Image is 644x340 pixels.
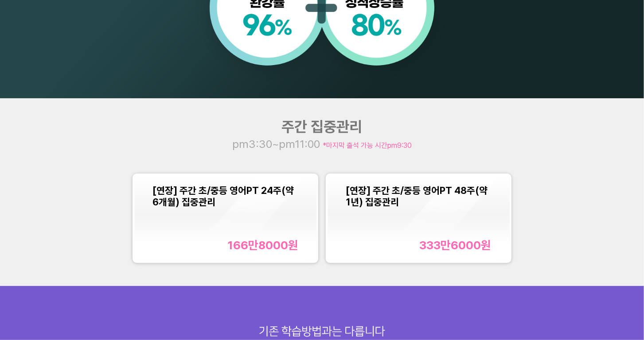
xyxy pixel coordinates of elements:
span: pm3:30~pm11:00 [232,137,323,151]
span: [연장] 주간 초/중등 영어PT 48주(약 1년) 집중관리 [346,185,488,208]
div: 333만6000 원 [420,238,492,252]
span: 주간 집중관리 [282,118,363,135]
div: 166만8000 원 [227,238,298,252]
span: *마지막 출석 가능 시간 pm9:30 [323,141,412,150]
span: [연장] 주간 초/중등 영어PT 24주(약 6개월) 집중관리 [152,185,294,208]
